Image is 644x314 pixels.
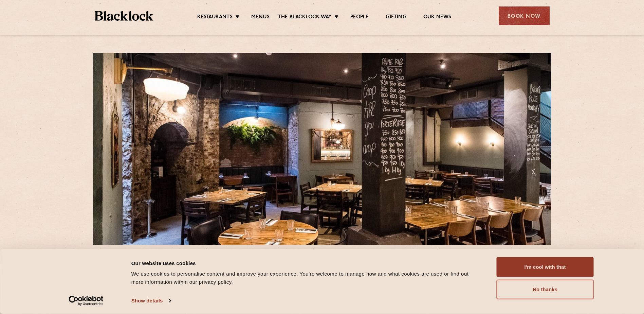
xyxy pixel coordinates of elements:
a: Restaurants [197,14,233,21]
a: Show details [131,296,171,306]
a: The Blacklock Way [278,14,332,21]
div: Book Now [499,6,550,25]
a: People [350,14,369,21]
div: We use cookies to personalise content and improve your experience. You're welcome to manage how a... [131,270,481,286]
div: Our website uses cookies [131,259,481,267]
a: Usercentrics Cookiebot - opens in a new window [56,296,116,306]
button: I'm cool with that [497,257,594,277]
a: Our News [423,14,452,21]
a: Gifting [386,14,406,21]
img: BL_Textured_Logo-footer-cropped.svg [95,11,153,21]
a: Menus [251,14,270,21]
button: No thanks [497,280,594,299]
